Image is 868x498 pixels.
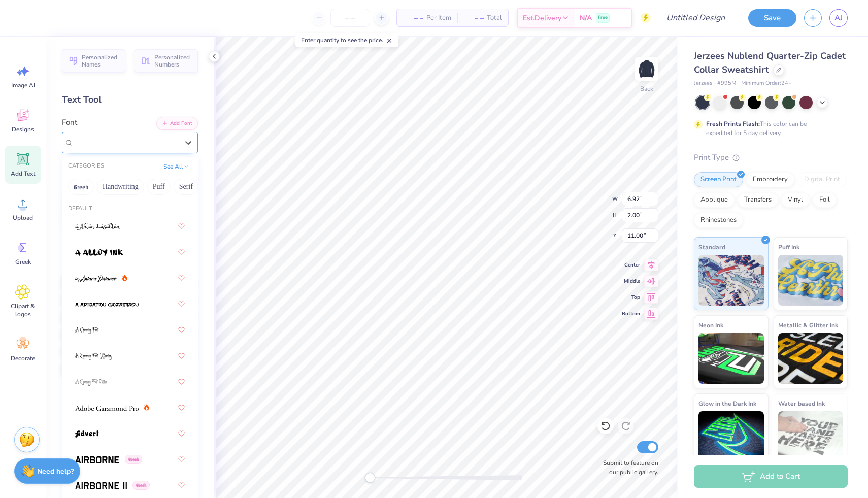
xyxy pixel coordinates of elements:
[748,9,796,27] button: Save
[717,79,736,88] span: # 995M
[13,214,33,222] span: Upload
[75,430,99,438] img: Advert
[12,125,34,134] span: Designs
[132,481,150,490] span: Greek
[694,152,848,163] div: Print Type
[698,333,764,384] img: Neon Ink
[637,59,657,79] img: Back
[778,320,838,330] span: Metallic & Glitter Ink
[82,54,119,68] span: Personalized Names
[62,49,125,73] button: Personalized Names
[174,179,198,195] button: Serif
[15,258,31,266] span: Greek
[11,81,35,89] span: Image AI
[640,84,653,93] div: Back
[698,255,764,306] img: Standard
[706,119,831,138] div: This color can be expedited for 5 day delivery.
[295,33,398,47] div: Enter quantity to see the price.
[97,179,144,195] button: Handwriting
[829,9,848,27] a: AJ
[125,455,142,464] span: Greek
[75,275,117,282] img: a Antara Distance
[741,79,792,88] span: Minimum Order: 24 +
[834,12,843,24] span: AJ
[778,398,825,409] span: Water based Ink
[75,301,139,308] img: a Arigatou Gozaimasu
[75,353,112,360] img: A Charming Font Leftleaning
[694,50,846,76] span: Jerzees Nublend Quarter-Zip Cadet Collar Sweatshirt
[622,293,640,302] span: Top
[622,277,640,285] span: Middle
[698,398,756,409] span: Glow in the Dark Ink
[75,223,120,230] img: a Ahlan Wasahlan
[778,255,844,306] img: Puff Ink
[698,411,764,462] img: Glow in the Dark Ink
[698,320,723,330] span: Neon Ink
[68,179,94,195] button: Greek
[746,172,794,187] div: Embroidery
[781,192,810,208] div: Vinyl
[160,161,192,172] button: See All
[694,172,743,187] div: Screen Print
[778,242,799,252] span: Puff Ink
[147,179,171,195] button: Puff
[62,205,198,213] div: Default
[68,162,104,171] div: CATEGORIES
[6,302,40,318] span: Clipart & logos
[11,170,35,178] span: Add Text
[813,192,837,208] div: Foil
[426,13,451,23] span: Per Item
[365,473,375,483] div: Accessibility label
[75,456,119,463] img: Airborne
[487,13,502,23] span: Total
[778,411,844,462] img: Water based Ink
[75,405,139,412] img: Adobe Garamond Pro
[658,8,733,28] input: Untitled Design
[75,327,99,334] img: A Charming Font
[694,192,735,208] div: Applique
[598,14,608,21] span: Free
[698,242,725,252] span: Standard
[156,117,198,130] button: Add Font
[694,213,743,228] div: Rhinestones
[11,354,35,362] span: Decorate
[580,13,592,23] span: N/A
[75,379,107,386] img: A Charming Font Outline
[37,467,74,476] strong: Need help?
[135,49,198,73] button: Personalized Numbers
[75,249,123,256] img: a Alloy Ink
[597,458,658,477] label: Submit to feature on our public gallery.
[706,120,760,128] strong: Fresh Prints Flash:
[403,13,423,23] span: – –
[330,9,370,27] input: – –
[694,79,712,88] span: Jerzees
[622,261,640,269] span: Center
[523,13,561,23] span: Est. Delivery
[154,54,192,68] span: Personalized Numbers
[463,13,484,23] span: – –
[797,172,847,187] div: Digital Print
[62,93,198,107] div: Text Tool
[738,192,778,208] div: Transfers
[622,310,640,318] span: Bottom
[778,333,844,384] img: Metallic & Glitter Ink
[75,482,127,489] img: Airborne II
[62,117,77,128] label: Font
